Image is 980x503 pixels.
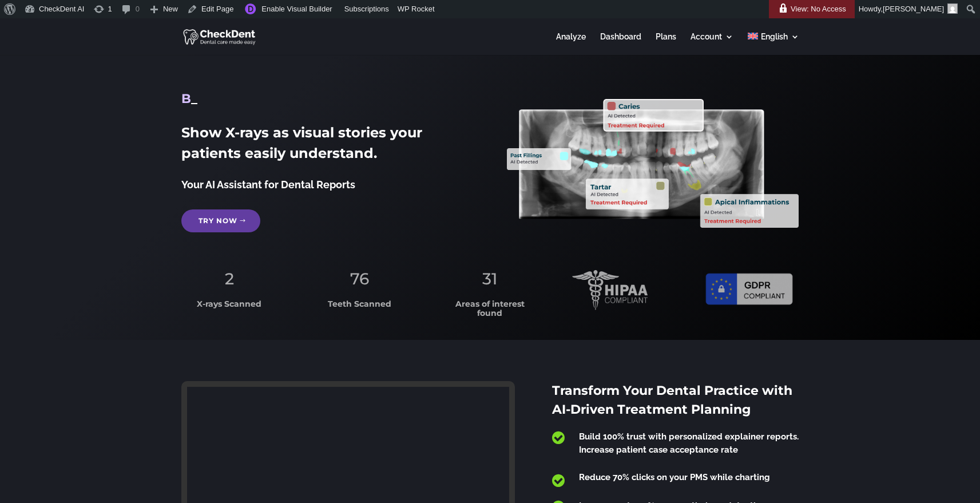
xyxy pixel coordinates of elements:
span:  [552,473,565,488]
img: Arnav Saha [947,3,958,14]
span: 2 [225,269,234,288]
span: 31 [482,269,497,288]
a: Account [691,33,733,55]
img: X_Ray_annotated [507,99,799,228]
a: English [748,33,799,55]
span: Your AI Assistant for Dental Reports [181,179,355,191]
span: Transform Your Dental Practice with AI-Driven Treatment Planning [552,383,792,417]
span: B [181,91,191,106]
a: Analyze [556,33,586,55]
img: CheckDent AI [183,27,257,46]
span: English [761,32,788,41]
a: Dashboard [600,33,641,55]
span: _ [191,91,197,106]
h2: Show X-rays as visual stories your patients easily understand. [181,122,473,169]
span: [PERSON_NAME] [883,5,944,13]
span:  [552,430,565,445]
span: 76 [350,269,369,288]
a: Try Now [181,209,260,232]
h3: Areas of interest found [442,300,538,323]
span: Build 100% trust with personalized explainer reports. Increase patient case acceptance rate [579,431,799,455]
a: Plans [656,33,676,55]
span: Reduce 70% clicks on your PMS while charting [579,472,770,482]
